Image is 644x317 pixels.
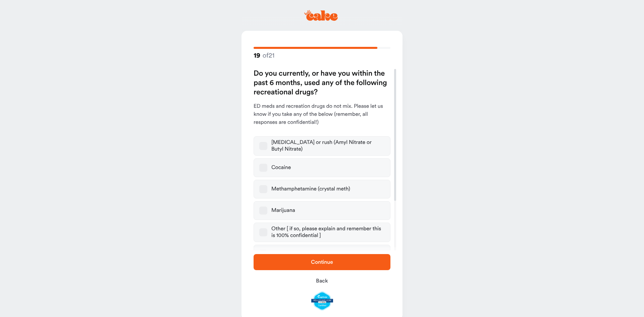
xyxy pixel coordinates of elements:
[259,185,267,193] button: Methamphetamine (crystal meth)
[311,259,333,265] span: Continue
[271,226,385,239] div: Other [ if so, please explain and remember this is 100% confidential ]
[271,164,291,171] div: Cocaine
[259,207,267,215] button: Marijuana
[311,292,333,310] img: legit-script-certified.png
[259,142,267,150] button: [MEDICAL_DATA] or rush (Amyl Nitrate or Butyl Nitrate)
[254,273,390,289] button: Back
[254,51,274,60] strong: of 21
[271,207,295,214] div: Marijuana
[254,254,390,270] button: Continue
[259,228,267,236] button: Other [ if so, please explain and remember this is 100% confidential ]
[271,139,385,153] div: [MEDICAL_DATA] or rush (Amyl Nitrate or Butyl Nitrate)
[254,52,260,60] span: 19
[254,69,390,97] h2: Do you currently, or have you within the past 6 months, used any of the following recreational dr...
[316,278,328,284] span: Back
[259,164,267,172] button: Cocaine
[271,186,350,192] div: Methamphetamine (crystal meth)
[254,102,390,127] p: ED meds and recreation drugs do not mix. Please let us know if you take any of the below (remembe...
